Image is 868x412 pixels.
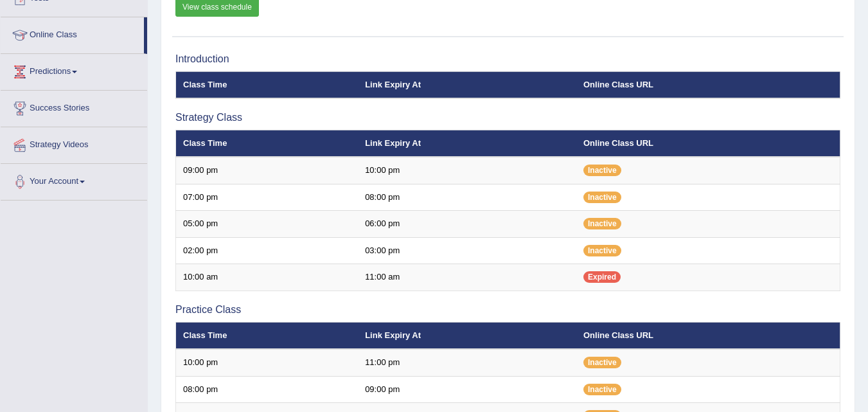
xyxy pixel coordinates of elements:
[1,17,144,49] a: Online Class
[576,130,840,157] th: Online Class URL
[176,349,359,376] td: 10:00 pm
[358,211,576,238] td: 06:00 pm
[583,165,621,176] span: Inactive
[576,71,840,98] th: Online Class URL
[358,237,576,264] td: 03:00 pm
[358,376,576,403] td: 09:00 pm
[176,264,359,291] td: 10:00 am
[358,130,576,157] th: Link Expiry At
[358,349,576,376] td: 11:00 pm
[358,264,576,291] td: 11:00 am
[176,130,359,157] th: Class Time
[176,237,359,264] td: 02:00 pm
[576,322,840,349] th: Online Class URL
[583,271,621,283] span: Expired
[176,211,359,238] td: 05:00 pm
[1,91,147,123] a: Success Stories
[583,192,621,203] span: Inactive
[358,184,576,211] td: 08:00 pm
[176,376,359,403] td: 08:00 pm
[175,304,840,316] h3: Practice Class
[176,71,359,98] th: Class Time
[583,384,621,395] span: Inactive
[175,112,840,123] h3: Strategy Class
[583,245,621,256] span: Inactive
[1,54,147,86] a: Predictions
[175,53,840,65] h3: Introduction
[176,322,359,349] th: Class Time
[358,322,576,349] th: Link Expiry At
[1,164,147,196] a: Your Account
[358,157,576,184] td: 10:00 pm
[358,71,576,98] th: Link Expiry At
[1,127,147,159] a: Strategy Videos
[583,218,621,229] span: Inactive
[176,157,359,184] td: 09:00 pm
[176,184,359,211] td: 07:00 pm
[583,357,621,368] span: Inactive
